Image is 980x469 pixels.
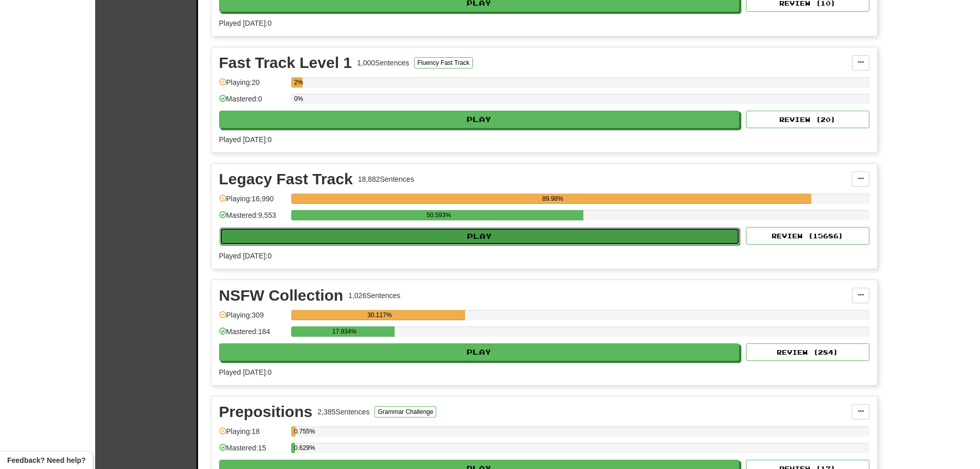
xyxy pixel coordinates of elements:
div: 0.755% [294,426,295,437]
button: Play [219,343,740,361]
button: Grammar Challenge [375,406,436,418]
button: Play [219,111,740,128]
div: 50.593% [294,210,583,220]
div: 17.934% [294,326,395,337]
button: Review (15686) [746,227,869,245]
span: Played [DATE]: 0 [219,19,272,27]
button: Play [220,228,740,245]
div: 18,882 Sentences [358,174,414,184]
div: 1,000 Sentences [357,58,409,68]
div: 89.98% [294,194,811,204]
div: Playing: 309 [219,310,286,327]
div: Playing: 16,990 [219,194,286,211]
div: Mastered: 9,553 [219,210,286,227]
span: Played [DATE]: 0 [219,135,272,144]
div: 2% [294,77,302,88]
div: 30.117% [294,310,465,320]
div: Mastered: 184 [219,326,286,343]
span: Open feedback widget [7,455,85,465]
div: NSFW Collection [219,288,344,303]
div: Mastered: 15 [219,443,286,460]
button: Fluency Fast Track [414,57,472,68]
div: 1,026 Sentences [348,290,400,301]
span: Played [DATE]: 0 [219,252,272,260]
div: 2,385 Sentences [317,407,369,417]
button: Review (284) [746,343,869,361]
div: Legacy Fast Track [219,171,353,187]
button: Review (20) [746,111,869,128]
div: Fast Track Level 1 [219,55,352,71]
div: Playing: 18 [219,426,286,443]
div: Mastered: 0 [219,94,286,111]
span: Played [DATE]: 0 [219,368,272,376]
div: Prepositions [219,404,313,420]
div: 0.629% [294,443,295,453]
div: Playing: 20 [219,77,286,94]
